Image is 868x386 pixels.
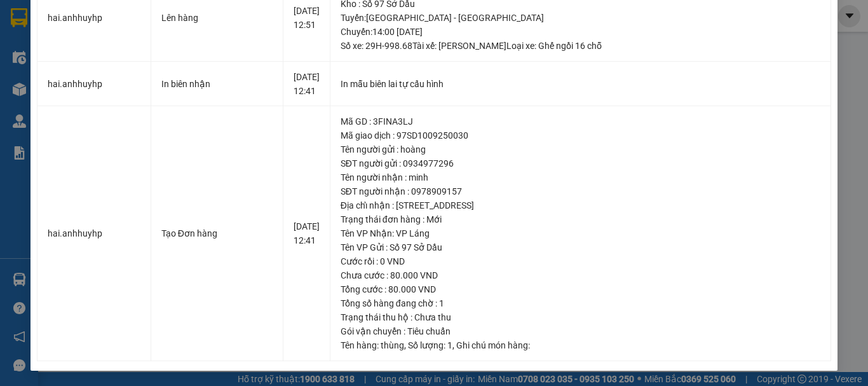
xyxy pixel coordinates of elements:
[161,226,273,240] div: Tạo Đơn hàng
[161,77,273,91] div: In biên nhận
[341,128,820,142] div: Mã giao dịch : 97SD1009250030
[341,114,820,128] div: Mã GD : 3FINA3LJ
[341,254,820,268] div: Cước rồi : 0 VND
[341,296,820,310] div: Tổng số hàng đang chờ : 1
[341,240,820,254] div: Tên VP Gửi : Số 97 Sở Dầu
[341,268,820,282] div: Chưa cước : 80.000 VND
[341,77,820,91] div: In mẫu biên lai tự cấu hình
[341,142,820,156] div: Tên người gửi : hoàng
[341,170,820,184] div: Tên người nhận : minh
[341,212,820,226] div: Trạng thái đơn hàng : Mới
[294,4,320,32] div: [DATE] 12:51
[294,70,320,98] div: [DATE] 12:41
[341,282,820,296] div: Tổng cước : 80.000 VND
[447,340,452,350] span: 1
[341,156,820,170] div: SĐT người gửi : 0934977296
[37,106,151,361] td: hai.anhhuyhp
[341,184,820,198] div: SĐT người nhận : 0978909157
[341,11,820,53] div: Tuyến : [GEOGRAPHIC_DATA] - [GEOGRAPHIC_DATA] Chuyến: 14:00 [DATE] Số xe: 29H-998.68 Tài xế: [PER...
[381,340,404,350] span: thùng
[341,198,820,212] div: Địa chỉ nhận : [STREET_ADDRESS]
[341,324,820,338] div: Gói vận chuyển : Tiêu chuẩn
[161,11,273,25] div: Lên hàng
[341,338,820,352] div: Tên hàng: , Số lượng: , Ghi chú món hàng:
[294,219,320,247] div: [DATE] 12:41
[341,226,820,240] div: Tên VP Nhận: VP Láng
[341,310,820,324] div: Trạng thái thu hộ : Chưa thu
[37,62,151,107] td: hai.anhhuyhp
